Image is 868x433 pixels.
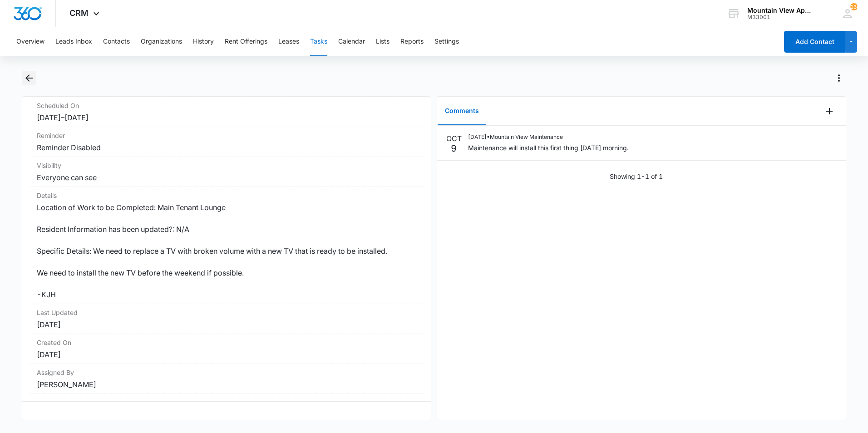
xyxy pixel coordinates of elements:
p: Showing 1-1 of 1 [610,172,663,181]
dd: [DATE] [37,349,416,360]
span: CRM [69,8,89,18]
button: Settings [434,27,459,56]
div: Created On[DATE] [30,334,424,364]
div: DetailsLocation of Work to be Completed: Main Tenant Lounge Resident Information has been updated... [30,187,424,304]
div: account id [747,14,814,20]
button: Lists [376,27,390,56]
div: ReminderReminder Disabled [30,127,424,157]
button: Leads Inbox [55,27,92,56]
dd: [DATE] – [DATE] [37,112,416,123]
dd: Reminder Disabled [37,142,416,153]
button: Actions [832,71,846,85]
div: Assigned By[PERSON_NAME] [30,364,424,394]
button: Contacts [103,27,130,56]
div: VisibilityEveryone can see [30,157,424,187]
button: Calendar [338,27,365,56]
dt: Reminder [37,131,416,140]
button: History [193,27,214,56]
button: Tasks [310,27,327,56]
button: Add Contact [784,31,845,53]
dd: Everyone can see [37,172,416,183]
dt: Details [37,191,416,200]
div: Scheduled On[DATE]–[DATE] [30,97,424,127]
span: 138 [850,3,858,10]
dt: Visibility [37,161,416,170]
div: Last Updated[DATE] [30,304,424,334]
dt: Created On [37,338,416,347]
p: Maintenance will install this first thing [DATE] morning. [468,143,629,153]
button: Leases [278,27,299,56]
p: OCT [446,133,462,144]
dt: Scheduled On [37,101,416,110]
dd: [PERSON_NAME] [37,379,416,390]
button: Comments [438,97,486,125]
button: Overview [16,27,44,56]
p: [DATE] • Mountain View Maintenance [468,133,629,141]
button: Add Comment [822,104,837,118]
button: Reports [400,27,424,56]
button: Back [22,71,36,85]
button: Rent Offerings [225,27,267,56]
p: 9 [451,144,457,153]
dd: [DATE] [37,319,416,330]
div: account name [747,7,814,14]
div: notifications count [850,3,858,10]
button: Organizations [141,27,182,56]
dt: Last Updated [37,308,416,317]
dd: Location of Work to be Completed: Main Tenant Lounge Resident Information has been updated?: N/A ... [37,202,416,300]
dt: Assigned By [37,368,416,377]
